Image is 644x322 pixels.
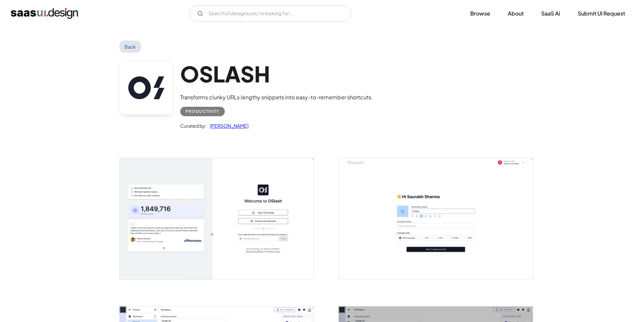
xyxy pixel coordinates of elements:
a: home [11,8,78,19]
div: Transforms clunky URLs lengthy snippets into easy-to-remember shortcuts. [180,93,373,101]
a: Submit UI Request [570,6,633,21]
a: Back [119,41,141,53]
img: 63e619b70e6226630ab84560_OSLASH%20-%20WORKPLACE%20DETAILS.png [339,158,533,279]
div: Productivity [186,107,219,116]
h1: OSLASH [180,61,373,87]
div: Curated by: [180,122,207,130]
input: Search UI designs you're looking for... [189,5,351,22]
a: [PERSON_NAME] [207,122,248,130]
a: open lightbox [120,158,314,279]
a: SaaS Ai [533,6,568,21]
a: About [500,6,532,21]
form: Email Form [189,5,351,22]
img: 63e619b261d971c30c68eaf9_OSLASH-SIGNUP%20SCREEN.png [120,158,314,279]
a: Browse [462,6,498,21]
a: open lightbox [339,158,533,279]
